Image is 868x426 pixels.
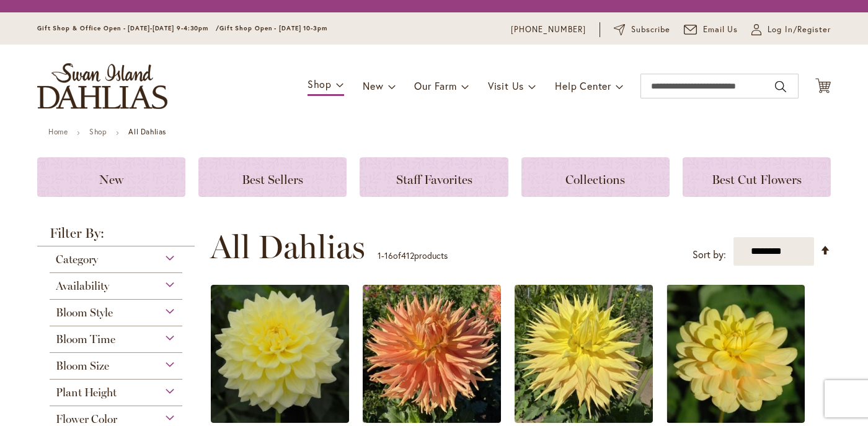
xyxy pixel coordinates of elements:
[89,127,107,136] a: Shop
[211,414,349,425] a: A-Peeling
[401,250,414,261] span: 412
[515,414,653,425] a: AC Jeri
[363,285,501,423] img: AC BEN
[666,285,805,423] img: AHOY MATEY
[48,127,68,136] a: Home
[37,157,185,197] a: New
[308,77,332,90] span: Shop
[631,24,670,36] span: Subscribe
[211,285,349,423] img: A-Peeling
[219,24,327,32] span: Gift Shop Open - [DATE] 10-3pm
[396,172,472,187] span: Staff Favorites
[360,157,508,197] a: Staff Favorites
[56,253,98,266] span: Category
[565,172,625,187] span: Collections
[614,24,670,36] a: Subscribe
[37,227,195,246] strong: Filter By:
[378,250,381,261] span: 1
[56,306,113,319] span: Bloom Style
[56,279,109,293] span: Availability
[363,414,501,425] a: AC BEN
[693,243,726,266] label: Sort by:
[378,246,448,266] p: - of products
[751,24,831,36] a: Log In/Register
[555,79,611,92] span: Help Center
[515,285,653,423] img: AC Jeri
[128,127,166,136] strong: All Dahlias
[37,63,167,109] a: store logo
[198,157,347,197] a: Best Sellers
[56,386,117,399] span: Plant Height
[666,414,805,425] a: AHOY MATEY
[511,24,586,36] a: [PHONE_NUMBER]
[384,250,393,261] span: 16
[683,157,831,197] a: Best Cut Flowers
[703,24,738,36] span: Email Us
[37,24,219,32] span: Gift Shop & Office Open - [DATE]-[DATE] 9-4:30pm /
[414,79,456,92] span: Our Farm
[712,172,802,187] span: Best Cut Flowers
[56,333,115,346] span: Bloom Time
[99,172,123,187] span: New
[684,24,738,36] a: Email Us
[521,157,670,197] a: Collections
[488,79,524,92] span: Visit Us
[242,172,303,187] span: Best Sellers
[210,228,365,266] span: All Dahlias
[56,359,109,373] span: Bloom Size
[56,412,117,426] span: Flower Color
[768,24,831,36] span: Log In/Register
[363,79,383,92] span: New
[775,77,786,97] button: Search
